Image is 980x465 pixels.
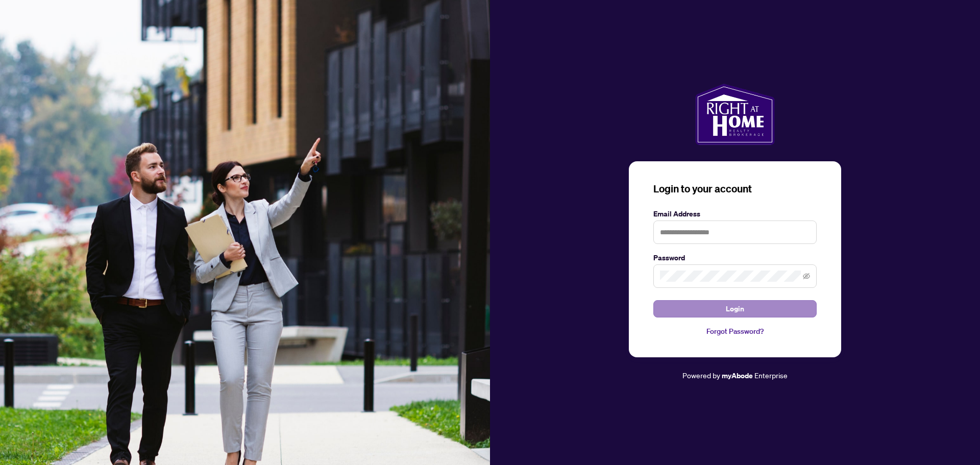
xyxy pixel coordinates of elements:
[726,301,744,317] span: Login
[653,300,817,317] button: Login
[695,84,774,145] img: ma-logo
[653,182,817,196] h3: Login to your account
[653,252,817,263] label: Password
[653,208,817,219] label: Email Address
[653,326,817,337] a: Forgot Password?
[682,371,720,380] span: Powered by
[722,370,753,381] a: myAbode
[754,371,788,380] span: Enterprise
[803,273,810,280] span: eye-invisible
